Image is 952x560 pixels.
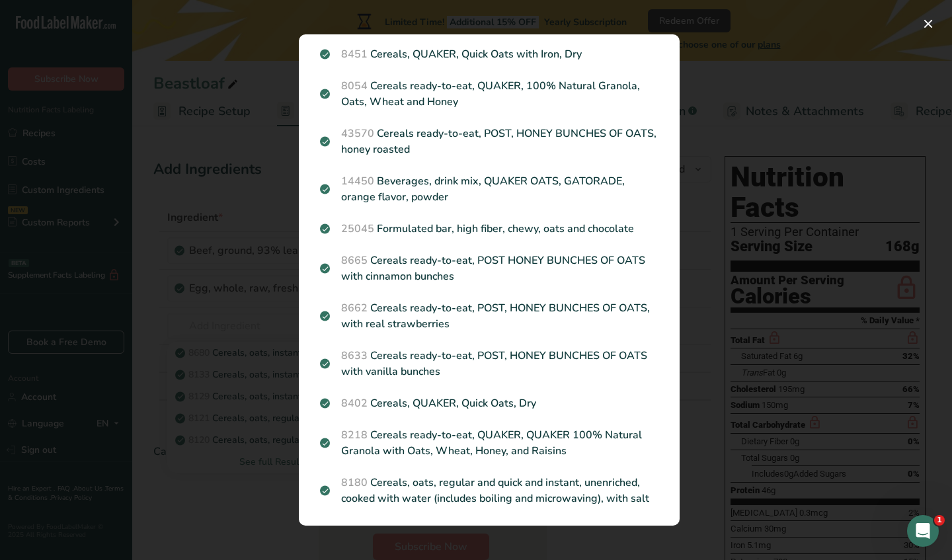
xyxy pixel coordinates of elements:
[320,46,658,62] p: Cereals, QUAKER, Quick Oats with Iron, Dry
[907,515,939,547] iframe: Intercom live chat
[341,523,368,538] span: 8128
[341,79,368,93] span: 8054
[341,221,374,236] span: 25045
[341,428,368,442] span: 8218
[341,301,368,315] span: 8662
[320,522,658,554] p: Cereals, oats, instant, fortified, with cinnamon and spice, dry
[320,475,658,506] p: Cereals, oats, regular and quick and instant, unenriched, cooked with water (includes boiling and...
[341,126,374,141] span: 43570
[341,475,368,490] span: 8180
[320,300,658,332] p: Cereals ready-to-eat, POST, HONEY BUNCHES OF OATS, with real strawberries
[320,126,658,157] p: Cereals ready-to-eat, POST, HONEY BUNCHES OF OATS, honey roasted
[320,78,658,110] p: Cereals ready-to-eat, QUAKER, 100% Natural Granola, Oats, Wheat and Honey
[320,427,658,459] p: Cereals ready-to-eat, QUAKER, QUAKER 100% Natural Granola with Oats, Wheat, Honey, and Raisins
[341,47,368,61] span: 8451
[320,253,658,284] p: Cereals ready-to-eat, POST HONEY BUNCHES OF OATS with cinnamon bunches
[320,221,658,237] p: Formulated bar, high fiber, chewy, oats and chocolate
[341,174,374,188] span: 14450
[341,253,368,268] span: 8665
[320,348,658,380] p: Cereals ready-to-eat, POST, HONEY BUNCHES OF OATS with vanilla bunches
[341,396,368,411] span: 8402
[341,348,368,363] span: 8633
[934,515,945,526] span: 1
[320,395,658,411] p: Cereals, QUAKER, Quick Oats, Dry
[320,173,658,205] p: Beverages, drink mix, QUAKER OATS, GATORADE, orange flavor, powder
